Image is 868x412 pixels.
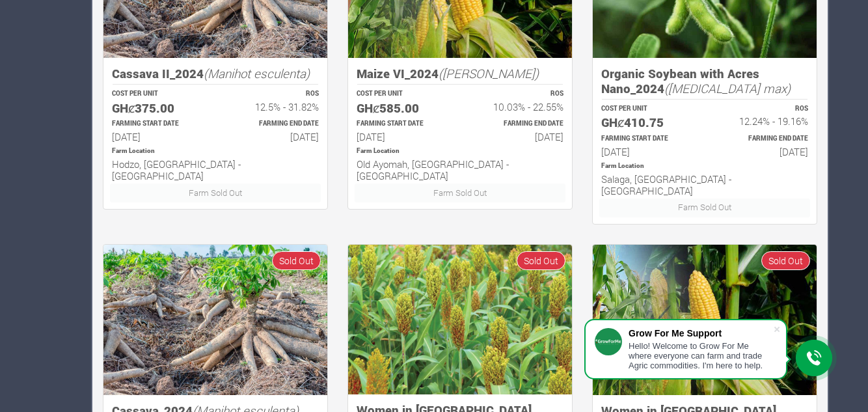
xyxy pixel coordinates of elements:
p: ROS [716,104,808,114]
p: Location of Farm [112,146,319,156]
h5: Maize VI_2024 [357,66,563,81]
h6: [DATE] [601,146,693,158]
h6: [DATE] [357,131,448,143]
img: growforme image [348,245,572,394]
p: Estimated Farming End Date [472,119,563,129]
p: COST PER UNIT [601,104,693,114]
h6: Old Ayomah, [GEOGRAPHIC_DATA] - [GEOGRAPHIC_DATA] [357,158,563,182]
p: Location of Farm [601,161,808,171]
i: ([MEDICAL_DATA] max) [664,80,791,96]
h6: 12.5% - 31.82% [227,101,319,113]
h6: 12.24% - 19.16% [716,115,808,127]
h5: Organic Soybean with Acres Nano_2024 [601,66,808,96]
span: Sold Out [517,251,565,270]
p: Estimated Farming Start Date [601,134,693,144]
span: Sold Out [272,251,321,270]
h6: [DATE] [472,131,563,143]
h6: [DATE] [716,146,808,158]
p: Estimated Farming Start Date [112,119,204,129]
i: ([PERSON_NAME]) [439,65,539,81]
h6: Hodzo, [GEOGRAPHIC_DATA] - [GEOGRAPHIC_DATA] [112,158,319,182]
h5: GHȼ585.00 [357,101,448,116]
span: Sold Out [761,251,810,270]
p: COST PER UNIT [357,89,448,99]
i: (Manihot esculenta) [204,65,310,81]
div: Grow For Me Support [629,328,773,338]
h6: Salaga, [GEOGRAPHIC_DATA] - [GEOGRAPHIC_DATA] [601,173,808,197]
img: growforme image [593,245,817,395]
h6: 10.03% - 22.55% [472,101,563,113]
p: Estimated Farming End Date [716,134,808,144]
p: COST PER UNIT [112,89,204,99]
p: Estimated Farming End Date [227,119,319,129]
h5: GHȼ375.00 [112,101,204,116]
h5: Cassava II_2024 [112,66,319,81]
p: ROS [227,89,319,99]
p: Estimated Farming Start Date [357,119,448,129]
p: Location of Farm [357,146,563,156]
img: growforme image [103,245,327,395]
p: ROS [472,89,563,99]
h6: [DATE] [227,131,319,143]
h6: [DATE] [112,131,204,143]
div: Hello! Welcome to Grow For Me where everyone can farm and trade Agric commodities. I'm here to help. [629,341,773,370]
h5: GHȼ410.75 [601,115,693,130]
